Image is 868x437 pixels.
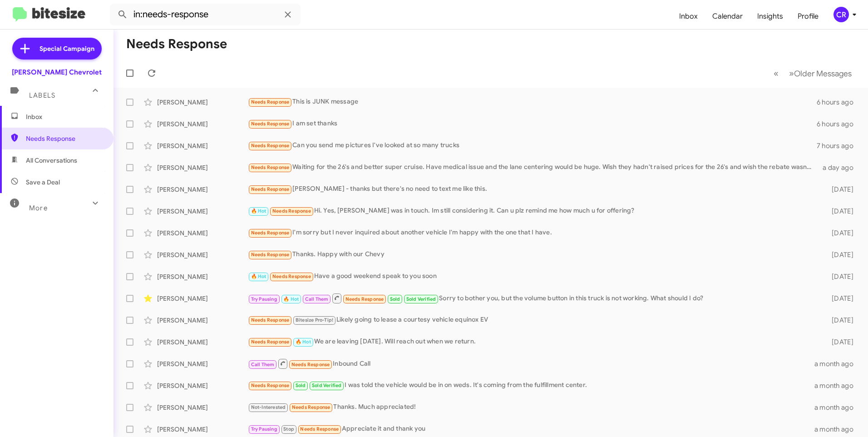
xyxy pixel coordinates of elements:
span: Needs Response [300,426,339,432]
div: [PERSON_NAME] [157,381,248,390]
span: Needs Response [251,339,290,345]
span: Bitesize Pro-Tip! [296,317,333,323]
div: We are leaving [DATE]. Will reach out when we return. [248,337,817,347]
span: Save a Deal [26,178,60,187]
a: Calendar [705,3,750,30]
div: Likely going to lease a courtesy vehicle equinox EV [248,315,817,325]
div: [PERSON_NAME] [157,141,248,150]
div: Appreciate it and thank you [248,424,814,434]
div: a month ago [814,359,861,368]
span: Stop [283,426,294,432]
span: Needs Response [251,99,290,105]
span: Sold Verified [312,382,342,388]
div: [PERSON_NAME] Chevrolet [12,68,102,77]
div: [DATE] [817,316,861,325]
div: [PERSON_NAME] [157,272,248,281]
div: I am set thanks [248,119,817,129]
span: Not-Interested [251,404,286,410]
div: Sorry to bother you, but the volume button in this truck is not working. What should I do? [248,293,817,304]
button: CR [826,7,858,22]
span: 🔥 Hot [251,208,266,214]
h1: Needs Response [126,37,227,51]
a: Inbox [672,3,705,30]
span: « [774,68,779,79]
div: [PERSON_NAME] [157,250,248,259]
input: Search [110,4,301,25]
div: [PERSON_NAME] [157,207,248,216]
div: [DATE] [817,294,861,303]
div: [DATE] [817,228,861,238]
span: Labels [29,91,55,99]
div: Thanks. Much appreciated! [248,402,814,412]
div: 6 hours ago [817,98,861,107]
span: Sold [390,296,400,302]
a: Insights [750,3,790,30]
div: [DATE] [817,338,861,347]
span: Needs Response [251,382,290,388]
div: [DATE] [817,185,861,194]
div: 7 hours ago [817,141,861,150]
div: [PERSON_NAME] [157,425,248,434]
div: Hi. Yes, [PERSON_NAME] was in touch. Im still considering it. Can u plz remind me how much u for ... [248,206,817,216]
span: Needs Response [251,186,290,192]
div: [PERSON_NAME] [157,359,248,368]
span: Needs Response [272,208,311,214]
div: [PERSON_NAME] [157,338,248,347]
div: I'm sorry but I never inquired about another vehicle I'm happy with the one that I have. [248,228,817,238]
div: Have a good weekend speak to you soon [248,271,817,282]
div: [DATE] [817,272,861,281]
div: This is JUNK message [248,97,817,107]
div: a month ago [814,381,861,390]
span: Special Campaign [39,44,94,53]
span: Needs Response [251,230,290,236]
span: Needs Response [26,134,103,143]
button: Previous [768,64,784,83]
div: [PERSON_NAME] [157,98,248,107]
div: a month ago [814,403,861,412]
span: Call Them [251,362,275,367]
div: [DATE] [817,250,861,259]
button: Next [784,64,857,83]
div: Waiting for the 26's and better super cruise. Have medical issue and the lane centering would be ... [248,162,817,173]
div: CR [833,7,849,22]
span: Call Them [305,296,329,302]
div: a month ago [814,425,861,434]
div: [PERSON_NAME] [157,294,248,303]
span: Needs Response [251,317,290,323]
div: [PERSON_NAME] [157,163,248,172]
div: I was told the vehicle would be in on weds. It's coming from the fulfillment center. [248,380,814,391]
span: Needs Response [251,143,290,149]
nav: Page navigation example [769,64,857,83]
span: Needs Response [272,273,311,279]
span: 🔥 Hot [296,339,311,345]
span: Needs Response [251,252,290,258]
span: Sold Verified [406,296,436,302]
span: Sold [296,382,306,388]
div: Can you send me pictures I've looked at so many trucks [248,140,817,151]
div: Thanks. Happy with our Chevy [248,249,817,260]
div: [PERSON_NAME] [157,119,248,129]
div: [PERSON_NAME] [157,316,248,325]
span: Older Messages [794,69,852,79]
div: [DATE] [817,207,861,216]
span: Needs Response [345,296,384,302]
span: 🔥 Hot [283,296,299,302]
div: 6 hours ago [817,119,861,129]
div: [PERSON_NAME] [157,185,248,194]
span: » [789,68,794,79]
div: a day ago [817,163,861,172]
div: [PERSON_NAME] [157,228,248,238]
span: Needs Response [251,164,290,170]
a: Special Campaign [12,38,102,60]
span: Needs Response [251,121,290,127]
span: Try Pausing [251,426,277,432]
span: Inbox [26,112,103,121]
a: Profile [790,3,826,30]
span: More [29,204,48,212]
span: Needs Response [291,362,330,367]
span: Needs Response [292,404,330,410]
